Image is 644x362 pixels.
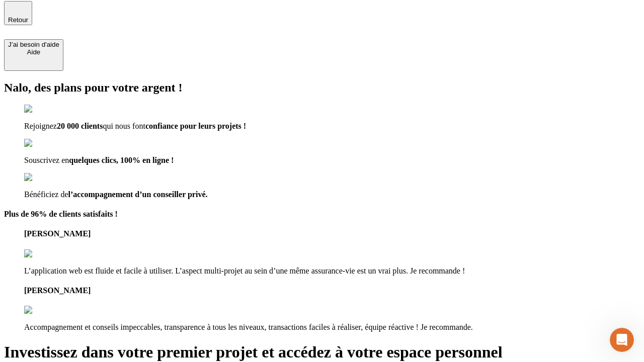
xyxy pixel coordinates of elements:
[4,81,640,95] h2: Nalo, des plans pour votre argent !
[610,328,634,352] iframe: Intercom live chat
[8,48,59,56] div: Aide
[4,39,63,71] button: J’ai besoin d'aideAide
[8,16,28,24] span: Retour
[145,122,246,130] span: confiance pour leurs projets !
[24,190,68,199] span: Bénéficiez de
[24,306,74,315] img: reviews stars
[8,41,59,48] div: J’ai besoin d'aide
[57,122,103,130] span: 20 000 clients
[24,156,69,164] span: Souscrivez en
[24,173,67,182] img: checkmark
[4,210,640,219] h4: Plus de 96% de clients satisfaits !
[24,266,640,276] p: L’application web est fluide et facile à utiliser. L’aspect multi-projet au sein d’une même assur...
[69,156,174,164] span: quelques clics, 100% en ligne !
[24,122,57,130] span: Rejoignez
[24,323,640,332] p: Accompagnement et conseils impeccables, transparence à tous les niveaux, transactions faciles à r...
[4,343,640,361] h1: Investissez dans votre premier projet et accédez à votre espace personnel
[24,105,67,114] img: checkmark
[24,139,67,148] img: checkmark
[4,1,32,25] button: Retour
[24,286,640,295] h4: [PERSON_NAME]
[24,229,640,238] h4: [PERSON_NAME]
[68,190,208,199] span: l’accompagnement d’un conseiller privé.
[103,122,145,130] span: qui nous font
[24,249,74,258] img: reviews stars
